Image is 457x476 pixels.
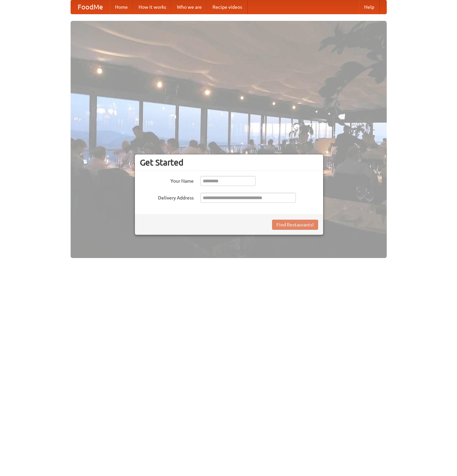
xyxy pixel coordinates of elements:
[359,0,380,14] a: Help
[133,0,172,14] a: How it works
[140,176,194,184] label: Your Name
[140,193,194,201] label: Delivery Address
[71,0,110,14] a: FoodMe
[172,0,207,14] a: Who we are
[272,220,318,230] button: Find Restaurants!
[110,0,133,14] a: Home
[207,0,247,14] a: Recipe videos
[140,157,318,168] h3: Get Started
